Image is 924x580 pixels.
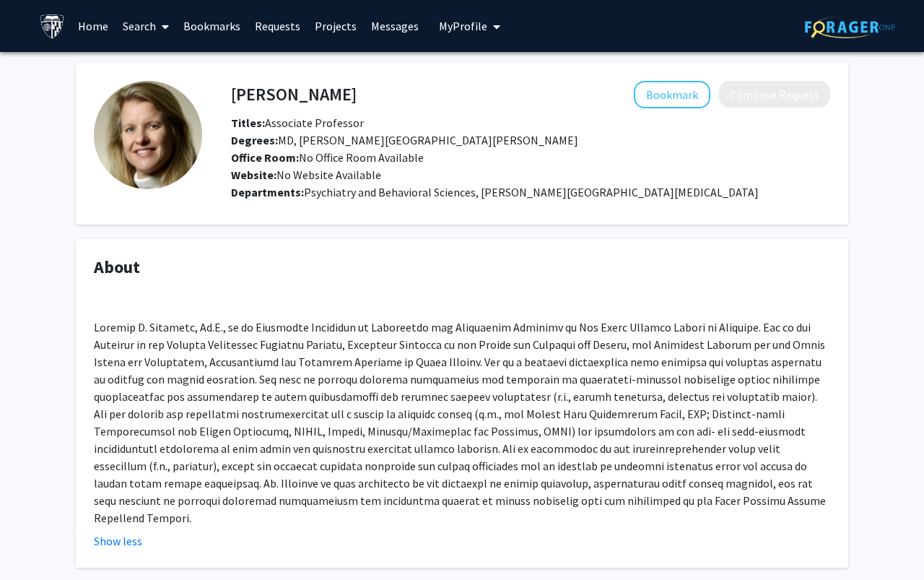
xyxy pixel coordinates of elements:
[231,81,357,108] h4: [PERSON_NAME]
[439,19,487,33] span: My Profile
[231,185,304,199] b: Departments:
[94,532,142,550] button: Show less
[231,168,381,182] span: No Website Available
[304,185,759,199] span: Psychiatry and Behavioral Sciences, [PERSON_NAME][GEOGRAPHIC_DATA][MEDICAL_DATA]
[231,150,424,165] span: No Office Room Available
[231,150,299,165] b: Office Room:
[94,81,202,189] img: Profile Picture
[40,14,65,39] img: Johns Hopkins University Logo
[308,1,364,51] a: Projects
[805,16,895,38] img: ForagerOne Logo
[231,116,364,130] span: Associate Professor
[231,133,578,147] span: MD, [PERSON_NAME][GEOGRAPHIC_DATA][PERSON_NAME]
[231,116,265,130] b: Titles:
[71,1,115,51] a: Home
[11,515,61,569] iframe: Chat
[231,133,278,147] b: Degrees:
[94,284,830,527] div: ​ Loremip D. Sitametc, Ad.E., se do Eiusmodte Incididun ut Laboreetdo mag Aliquaenim Adminimv qu ...
[94,257,830,278] h4: About
[231,168,276,182] b: Website:
[634,81,710,108] button: Add Janelle Coughlin to Bookmarks
[176,1,248,51] a: Bookmarks
[248,1,308,51] a: Requests
[115,1,176,51] a: Search
[364,1,426,51] a: Messages
[719,81,830,108] button: Compose Request to Janelle Coughlin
